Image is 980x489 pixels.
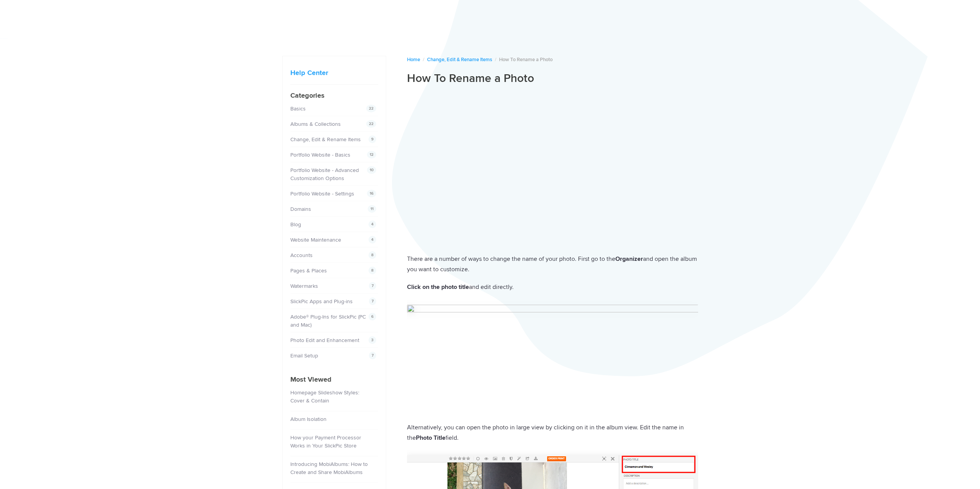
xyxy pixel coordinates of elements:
[290,68,328,77] a: Help Center
[369,236,376,244] span: 4
[369,313,376,320] span: 6
[407,254,698,274] p: There are a number of ways to change the name of your photo. First go to the and open the album y...
[416,434,446,442] strong: Photo Title
[290,267,327,274] a: Pages & Places
[290,374,378,385] h4: Most Viewed
[290,105,306,112] a: Basics
[290,337,359,344] a: Photo Edit and Enhancement
[366,105,376,112] span: 22
[290,237,341,243] a: Website Maintenance
[369,282,376,290] span: 7
[290,121,341,127] a: Albums & Collections
[290,152,350,158] a: Portfolio Website - Basics
[290,90,378,101] h4: Categories
[423,57,424,63] span: /
[407,71,698,86] h1: How To Rename a Photo
[369,297,376,305] span: 7
[367,151,376,159] span: 12
[366,120,376,128] span: 22
[368,205,376,213] span: 11
[369,251,376,259] span: 8
[407,92,698,243] iframe: 13 How To Rename A Photo
[290,434,361,449] a: How your Payment Processor Works in Your SlickPic Store
[367,190,376,197] span: 16
[290,136,361,143] a: Change, Edit & Rename Items
[441,283,469,291] strong: photo title
[407,422,698,443] p: Alternatively, you can open the photo in large view by clicking on it in the album view. Edit the...
[290,221,301,228] a: Blog
[290,314,366,328] a: Adobe® Plug-Ins for SlickPic (PC and Mac)
[290,283,318,289] a: Watermarks
[290,389,359,404] a: Homepage Slideshow Styles: Cover & Contain
[290,190,354,197] a: Portfolio Website - Settings
[290,352,318,359] a: Email Setup
[290,252,313,259] a: Accounts
[407,282,698,292] p: and edit directly.
[407,57,420,63] a: Home
[495,57,496,63] span: /
[427,57,492,63] a: Change, Edit & Rename Items
[290,416,327,422] a: Album Isolation
[290,206,311,212] a: Domains
[369,267,376,274] span: 8
[290,298,353,305] a: SlickPic Apps and Plug-ins
[369,336,376,344] span: 3
[369,135,376,143] span: 9
[369,352,376,359] span: 7
[369,220,376,228] span: 4
[499,57,553,63] span: How To Rename a Photo
[407,283,440,291] strong: Click on the
[290,167,359,182] a: Portfolio Website - Advanced Customization Options
[290,461,368,476] a: Introducing MobiAlbums: How to Create and Share MobiAlbums
[367,166,376,174] span: 10
[615,255,643,263] strong: Organizer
